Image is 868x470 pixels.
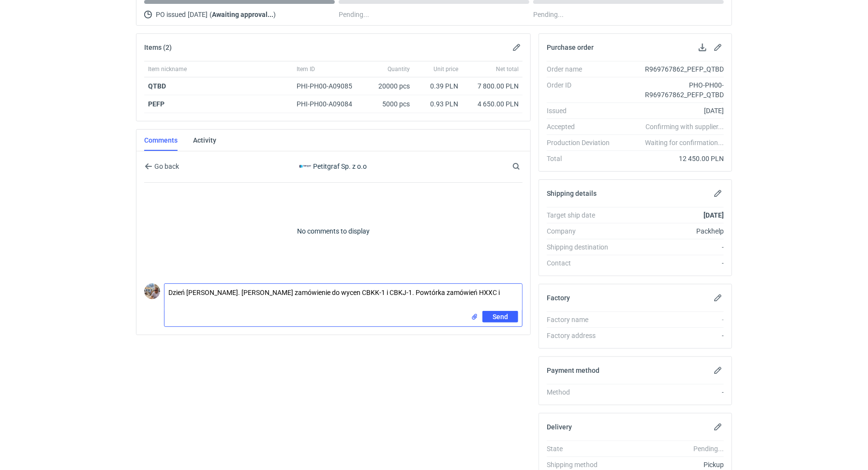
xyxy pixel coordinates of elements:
button: Edit shipping details [712,188,724,199]
span: Go back [152,163,179,170]
span: Net total [496,65,519,73]
div: Factory name [547,315,617,324]
div: Petitgraf Sp. z o.o [254,161,413,172]
div: Shipping destination [547,242,617,252]
div: [DATE] [617,106,724,116]
div: 0.93 PLN [418,99,458,109]
a: Activity [193,130,216,151]
div: 0.39 PLN [418,81,458,91]
textarea: Dzień [PERSON_NAME]. [PERSON_NAME] zamówienie do wycen CBKK-1 i CBKJ-1. Powtórka zamówień HXXC i [165,284,522,311]
em: Waiting for confirmation... [645,138,724,147]
span: ) [273,11,276,18]
a: QTBD [148,82,166,90]
button: Download PO [697,42,708,53]
div: PO issued [144,9,335,20]
span: Item ID [297,65,315,73]
button: Send [482,311,518,323]
div: - [617,242,724,252]
div: PHI-PH00-A09084 [297,99,361,109]
div: Target ship date [547,210,617,220]
span: Pending... [339,9,369,20]
div: Company [547,226,617,236]
div: Issued [547,106,617,116]
h2: Delivery [547,423,572,431]
span: Unit price [434,65,458,73]
div: PHI-PH00-A09085 [297,81,361,91]
strong: Awaiting approval... [212,11,273,18]
div: Contact [547,258,617,268]
div: - [617,315,724,324]
p: No comments to display [144,183,523,279]
div: - [617,331,724,340]
button: Edit payment method [712,365,724,376]
div: - [617,258,724,268]
h2: Shipping details [547,190,597,197]
strong: [DATE] [703,211,724,219]
div: 4 650.00 PLN [466,99,519,109]
div: Shipping method [547,460,617,470]
button: Edit factory details [712,292,724,304]
div: Factory address [547,331,617,340]
div: Production Deviation [547,138,617,147]
div: Pending... [533,9,724,20]
button: Edit purchase order [712,42,724,53]
div: Order ID [547,80,617,100]
div: Packhelp [617,226,724,236]
img: Petitgraf Sp. z o.o [299,161,311,172]
div: - [617,387,724,397]
div: 7 800.00 PLN [466,81,519,91]
div: Method [547,387,617,397]
em: Confirming with supplier... [645,123,724,131]
div: State [547,444,617,454]
div: Total [547,154,617,163]
img: Michał Palasek [144,283,160,299]
span: [DATE] [188,9,208,20]
h2: Payment method [547,367,599,374]
span: ( [210,11,212,18]
span: Item nickname [148,65,187,73]
div: Accepted [547,122,617,132]
em: Pending... [693,445,724,453]
div: R969767862_PEFP_QTBD [617,64,724,74]
h2: Purchase order [547,44,594,51]
div: 20000 pcs [365,77,414,95]
div: Order name [547,64,617,74]
a: Comments [144,130,178,151]
div: PHO-PH00-R969767862_PEFP_QTBD [617,80,724,100]
span: Quantity [388,65,410,73]
div: 5000 pcs [365,95,414,113]
button: Edit delivery details [712,421,724,433]
a: PEFP [148,100,165,108]
h2: Factory [547,294,570,302]
div: Pickup [617,460,724,470]
span: Send [493,313,508,320]
button: Go back [144,161,180,172]
h2: Items (2) [144,44,172,51]
button: Edit items [511,42,523,53]
div: 12 450.00 PLN [617,154,724,163]
input: Search [510,161,541,172]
